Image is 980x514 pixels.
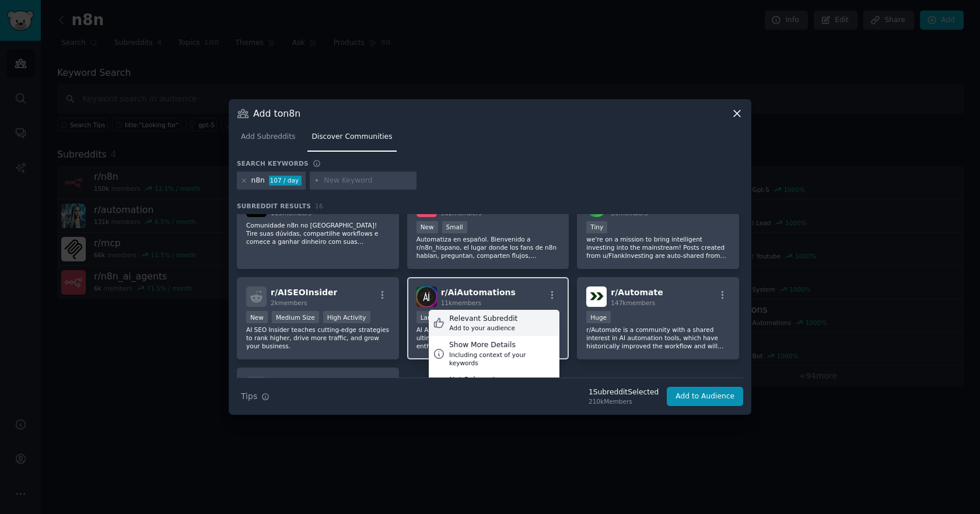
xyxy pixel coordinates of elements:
button: Tips [237,386,274,407]
p: AI SEO Insider teaches cutting-edge strategies to rank higher, drive more traffic, and grow your ... [246,326,390,350]
div: Small [442,221,467,233]
span: Tips [241,390,257,403]
span: 59 members [611,209,647,216]
span: 362 members [441,209,482,216]
div: Add to your audience [449,324,517,332]
a: Add Subreddits [237,128,299,152]
div: Huge [586,311,611,323]
p: we're on a mission to bring intelligent investing into the mainstream! Posts created from u/Flank... [586,235,730,260]
span: r/ AISEOInsider [271,288,337,297]
div: Relevant Subreddit [449,314,517,324]
input: New Keyword [324,176,412,186]
span: 16 [315,202,323,209]
span: 147k members [611,299,655,306]
div: New [246,311,268,323]
p: r/Automate is a community with a shared interest in AI automation tools, which have historically ... [586,326,730,350]
span: 11k members [441,299,481,306]
span: Discover Communities [311,132,392,142]
p: Comunidade n8n no [GEOGRAPHIC_DATA]! Tire suas dúvidas, compartilhe workflows e comece a ganhar d... [246,221,390,246]
span: Add Subreddits [241,132,295,142]
div: Tiny [586,221,607,233]
a: Discover Communities [307,128,396,152]
div: Large [416,311,442,323]
div: Show More Details [449,340,555,351]
h3: Search keywords [237,159,309,167]
h3: Add to n8n [253,107,300,120]
div: 210k Members [589,397,659,405]
span: r/ Automate [611,288,663,297]
p: Automatiza en español. Bienvenido a r/n8n_hispano, el lugar donde los fans de n8n hablan, pregunt... [416,235,560,260]
div: 107 / day [269,176,302,186]
img: Automate [586,286,607,307]
div: New [416,221,438,233]
div: Medium Size [272,311,319,323]
button: Add to Audience [667,387,743,407]
div: Not Relevant [449,375,527,386]
img: AiAutomations [416,286,437,307]
span: r/ AiAutomations [441,288,516,297]
span: Subreddit Results [237,202,311,210]
div: n8n [251,176,265,186]
span: 2k members [271,299,307,306]
div: Including context of your keywords [449,351,555,367]
span: 185 members [271,209,311,216]
div: 1 Subreddit Selected [589,387,659,398]
p: AI Automations Hub - Learn, Build, Scale The ultimate community for AI automation enthusiasts! Sh... [416,326,560,350]
div: High Activity [323,311,370,323]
